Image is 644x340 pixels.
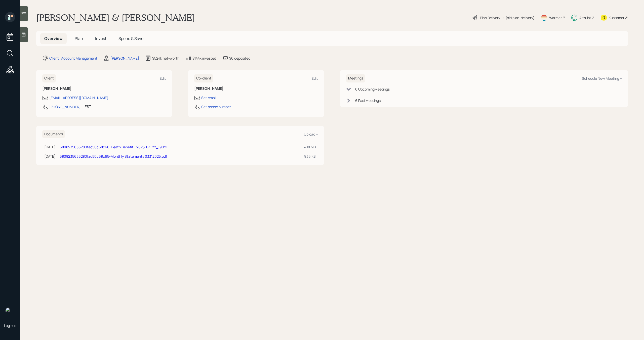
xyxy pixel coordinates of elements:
[346,74,365,82] h6: Meetings
[355,87,390,92] div: 0 Upcoming Meeting s
[75,36,83,41] span: Plan
[85,104,91,109] div: EST
[49,56,97,61] div: Client · Account Management
[4,323,16,328] div: Log out
[480,15,500,20] div: Plan Delivery
[60,145,170,149] a: 6808235656280fac50c68c66-Death Benefit - 2025-04-22_19021...
[304,132,318,137] div: Upload +
[304,154,316,159] div: 936 KB
[549,15,562,20] div: Warmer
[201,95,216,100] div: Set email
[503,15,535,20] div: • (old plan-delivery)
[44,36,63,41] span: Overview
[95,36,106,41] span: Invest
[194,74,213,82] h6: Co-client
[60,154,167,159] a: 6808235656280fac50c68c65-Monthly Statements 03312025.pdf
[152,56,179,61] div: $524k net-worth
[201,104,231,109] div: Set phone number
[44,144,56,150] div: [DATE]
[582,76,622,81] div: Schedule New Meeting +
[110,56,139,61] div: [PERSON_NAME]
[579,15,591,20] div: Altruist
[118,36,143,41] span: Spend & Save
[312,76,318,81] div: Edit
[229,56,250,61] div: $0 deposited
[192,56,216,61] div: $144k invested
[42,87,166,91] h6: [PERSON_NAME]
[194,87,318,91] h6: [PERSON_NAME]
[304,144,316,150] div: 4.18 MB
[42,74,56,82] h6: Client
[355,98,381,103] div: 6 Past Meeting s
[36,12,195,23] h1: [PERSON_NAME] & [PERSON_NAME]
[49,104,81,109] div: [PHONE_NUMBER]
[44,154,56,159] div: [DATE]
[5,307,15,317] img: michael-russo-headshot.png
[49,95,108,100] div: [EMAIL_ADDRESS][DOMAIN_NAME]
[609,15,624,20] div: Kustomer
[160,76,166,81] div: Edit
[42,130,65,138] h6: Documents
